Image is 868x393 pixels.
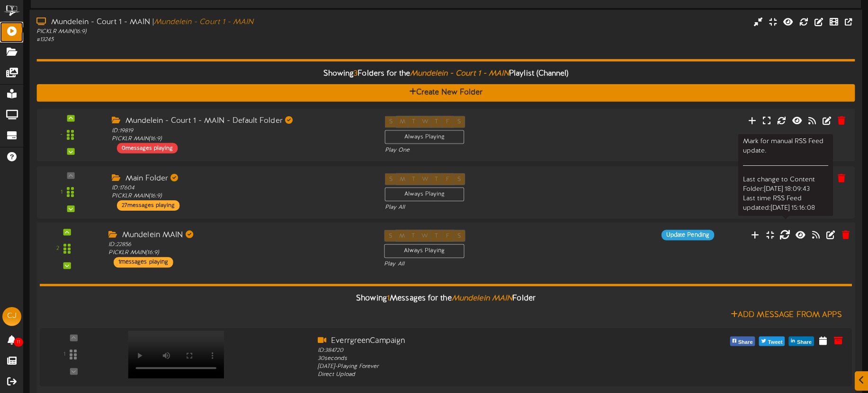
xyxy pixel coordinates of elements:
[36,28,369,36] div: PICKLR MAIN ( 16:9 )
[318,363,642,371] div: [DATE] - Playing Forever
[385,188,465,201] div: Always Playing
[318,371,642,379] div: Direct Upload
[29,64,862,84] div: Showing Folders for the Playlist (Channel)
[108,241,369,257] div: ID: 22856 PICKLR MAIN ( 16:9 )
[36,84,855,102] button: Create New Folder
[112,127,370,143] div: ID: 19819 PICKLR MAIN ( 16:9 )
[108,230,369,241] div: Mundelein MAIN
[789,337,814,346] button: Share
[759,337,785,346] button: Tweet
[112,184,370,200] div: ID: 17604 PICKLR MAIN ( 16:9 )
[385,130,465,144] div: Always Playing
[766,337,785,348] span: Tweet
[452,295,513,303] i: Mundelein MAIN
[114,257,173,268] div: 1 messages playing
[385,204,575,212] div: Play All
[318,335,642,346] div: EverrgreenCampaign
[116,143,177,153] div: 0 messages playing
[14,338,23,347] span: 11
[385,146,575,154] div: Play One
[116,200,179,211] div: 27 messages playing
[154,18,253,26] i: Mundelein - Court 1 - MAIN
[318,347,642,363] div: ID: 384720 30 seconds
[2,307,21,326] div: CJ
[384,244,464,258] div: Always Playing
[662,230,714,240] div: Update Pending
[112,173,370,184] div: Main Folder
[112,116,370,127] div: Mundelein - Court 1 - MAIN - Default Folder
[795,337,814,348] span: Share
[384,261,576,269] div: Play All
[730,337,755,346] button: Share
[387,295,390,303] span: 1
[33,289,859,309] div: Showing Messages for the Folder
[36,17,369,28] div: Mundelein - Court 1 - MAIN |
[736,337,755,348] span: Share
[728,309,845,321] button: Add Message From Apps
[410,69,510,78] i: Mundelein - Court 1 - MAIN
[354,69,358,78] span: 3
[36,36,369,44] div: # 13245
